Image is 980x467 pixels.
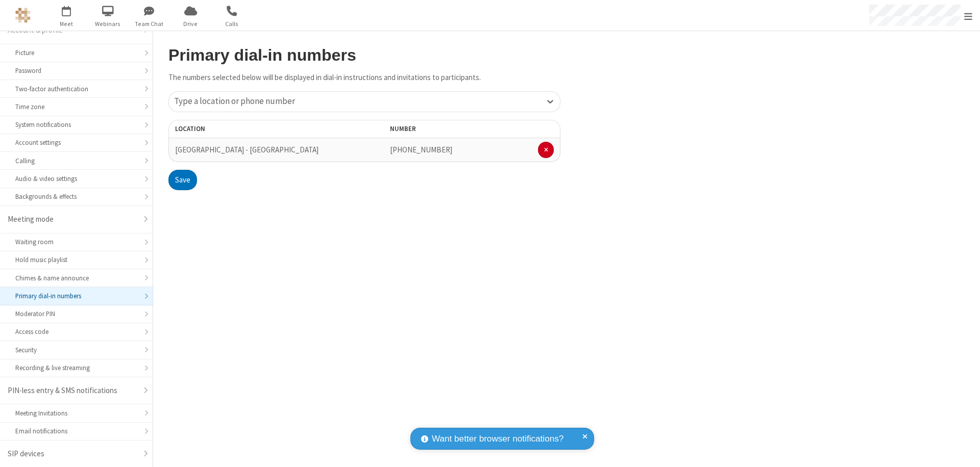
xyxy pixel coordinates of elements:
[171,19,210,29] span: Drive
[15,363,137,373] div: Recording & live streaming
[15,273,137,283] div: Chimes & name announce
[15,327,137,336] div: Access code
[15,408,137,418] div: Meeting Invitations
[47,19,86,29] span: Meet
[432,432,563,446] span: Want better browser notifications?
[15,8,31,23] img: QA Selenium DO NOT DELETE OR CHANGE
[89,19,127,29] span: Webinars
[15,345,137,355] div: Security
[15,120,137,129] div: System notifications
[168,170,197,190] button: Save
[15,102,137,112] div: Time zone
[15,426,137,436] div: Email notifications
[15,84,137,94] div: Two-factor authentication
[390,145,452,154] span: [PHONE_NUMBER]
[168,138,325,162] td: [GEOGRAPHIC_DATA] - [GEOGRAPHIC_DATA]
[15,291,137,301] div: Primary dial-in numbers
[15,255,137,265] div: Hold music playlist
[15,237,137,247] div: Waiting room
[130,19,168,29] span: Team Chat
[213,19,251,29] span: Calls
[168,46,560,64] h2: Primary dial-in numbers
[15,48,137,58] div: Picture
[384,120,560,138] th: Number
[8,385,137,397] div: PIN-less entry & SMS notifications
[15,309,137,319] div: Moderator PIN
[15,66,137,75] div: Password
[15,192,137,201] div: Backgrounds & effects
[168,120,325,138] th: Location
[8,448,137,460] div: SIP devices
[15,156,137,166] div: Calling
[174,95,302,108] div: Type a location or phone number
[15,174,137,184] div: Audio & video settings
[8,214,137,225] div: Meeting mode
[15,138,137,147] div: Account settings
[168,72,560,84] p: The numbers selected below will be displayed in dial-in instructions and invitations to participa...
